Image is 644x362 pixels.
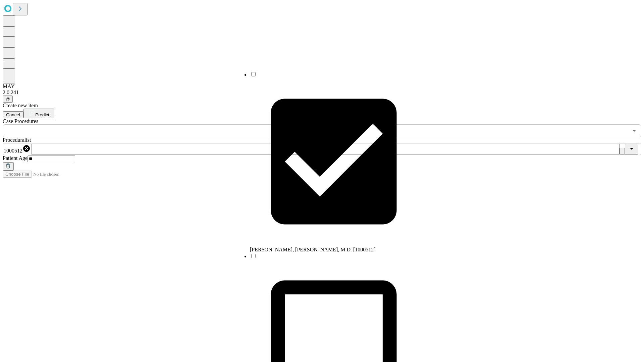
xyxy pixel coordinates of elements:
[3,103,38,108] span: Create new item
[3,89,641,96] div: 2.0.241
[250,247,376,252] span: [PERSON_NAME], [PERSON_NAME], M.D. [1000512]
[3,118,38,124] span: Scheduled Procedure
[620,148,625,155] button: Clear
[5,97,10,102] span: @
[35,112,49,117] span: Predict
[4,148,22,154] span: 1000512
[3,83,641,89] div: MAY
[3,111,23,118] button: Cancel
[3,155,28,161] span: Patient Age
[4,144,31,154] div: 1000512
[6,112,20,117] span: Cancel
[3,137,31,143] span: Proceduralist
[23,109,54,118] button: Predict
[625,144,638,155] button: Close
[630,126,639,135] button: Open
[3,96,13,103] button: @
